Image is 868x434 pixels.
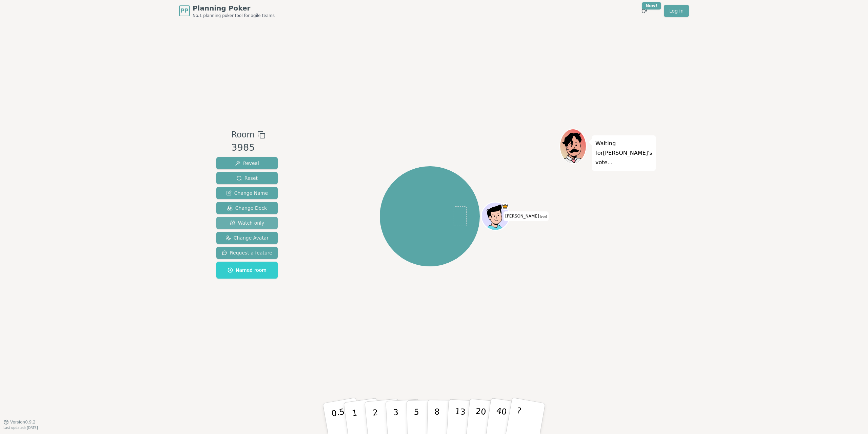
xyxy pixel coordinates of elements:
span: Chris is the host [501,203,509,210]
button: Watch only [216,217,278,229]
span: Change Name [226,190,268,196]
button: Change Avatar [216,232,278,244]
button: Request a feature [216,247,278,259]
span: Change Deck [227,205,267,211]
span: Change Avatar [225,234,269,241]
span: Reveal [235,160,259,167]
button: Click to change your avatar [482,203,509,229]
span: Reset [236,175,258,182]
div: New! [642,2,661,10]
span: Room [231,129,254,141]
span: Request a feature [222,249,272,256]
span: Version 0.9.2 [10,419,36,425]
span: Planning Poker [193,3,275,13]
div: 3985 [231,141,265,155]
button: Change Name [216,187,278,199]
p: Waiting for [PERSON_NAME] 's vote... [595,139,652,167]
button: Named room [216,262,278,279]
a: PPPlanning PokerNo.1 planning poker tool for agile teams [179,3,275,18]
span: Click to change your name [504,211,549,221]
button: New! [638,5,650,17]
button: Change Deck [216,202,278,214]
span: No.1 planning poker tool for agile teams [193,13,275,18]
button: Version0.9.2 [3,419,36,425]
span: Named room [228,267,267,273]
a: Log in [664,5,689,17]
span: Watch only [230,220,264,226]
span: PP [180,7,188,15]
span: (you) [539,215,547,218]
span: Last updated: [DATE] [3,426,38,430]
button: Reset [216,172,278,184]
button: Reveal [216,157,278,169]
